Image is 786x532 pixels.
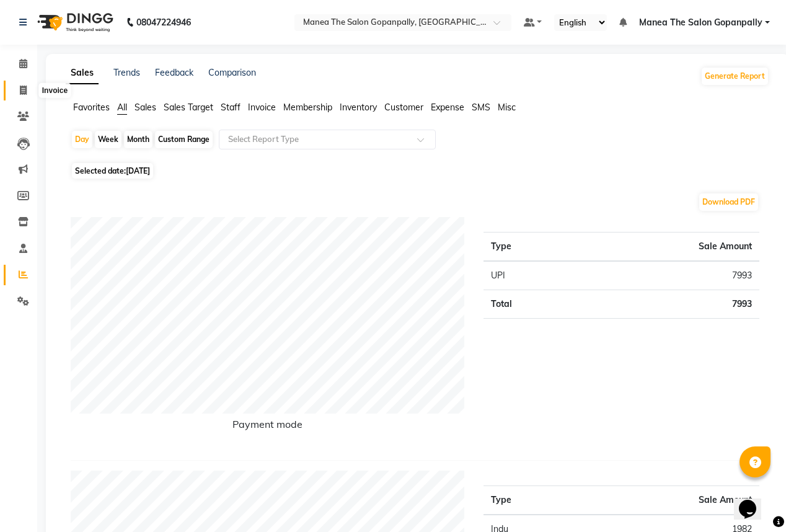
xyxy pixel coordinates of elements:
[71,419,465,435] h6: Payment mode
[484,261,579,290] td: UPI
[498,102,516,113] span: Misc
[66,62,99,84] a: Sales
[135,102,156,113] span: Sales
[72,131,92,148] div: Day
[283,102,332,113] span: Membership
[578,261,759,290] td: 7993
[164,102,213,113] span: Sales Target
[155,67,193,78] a: Feedback
[340,102,377,113] span: Inventory
[578,233,759,262] th: Sale Amount
[124,131,152,148] div: Month
[636,486,759,515] th: Sale Amount
[155,131,213,148] div: Custom Range
[702,68,768,85] button: Generate Report
[221,102,241,113] span: Staff
[734,482,774,520] iframe: chat widget
[578,290,759,319] td: 7993
[32,5,117,40] img: logo
[95,131,121,148] div: Week
[484,486,636,515] th: Type
[117,102,127,113] span: All
[73,102,110,113] span: Favorites
[472,102,490,113] span: SMS
[384,102,423,113] span: Customer
[431,102,464,113] span: Expense
[699,193,758,211] button: Download PDF
[72,163,153,179] span: Selected date:
[208,67,256,78] a: Comparison
[39,83,71,98] div: Invoice
[136,5,191,40] b: 08047224946
[248,102,276,113] span: Invoice
[484,233,579,262] th: Type
[113,67,140,78] a: Trends
[484,290,579,319] td: Total
[126,166,150,175] span: [DATE]
[639,16,762,29] span: Manea The Salon Gopanpally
